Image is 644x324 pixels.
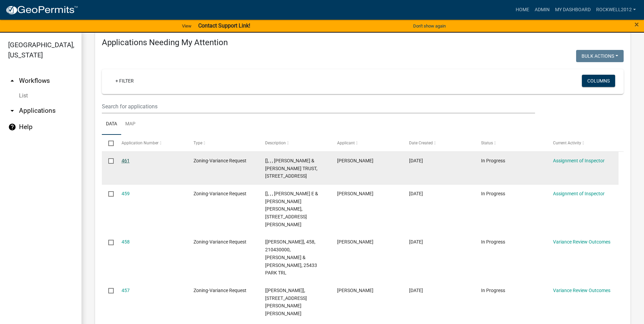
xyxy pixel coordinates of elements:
[409,191,423,196] span: 09/09/2025
[194,158,246,163] span: Zoning-Variance Request
[553,158,605,163] a: Assignment of Inspector
[409,141,433,145] span: Date Created
[102,38,624,48] h4: Applications Needing My Attention
[265,239,317,275] span: [Susan Rockwell], 458, 210430000, PAUL W & JULIE STANGL, 25433 PARK TRL
[513,3,532,16] a: Home
[337,141,355,145] span: Applicant
[110,75,139,87] a: + Filter
[409,288,423,293] span: 09/03/2025
[115,135,187,151] datatable-header-cell: Application Number
[265,158,317,179] span: [], , , BRADLEY R & JOANNA CALLAHAN TRUST, 11911 FERN BEACH DR
[122,288,130,293] a: 457
[265,288,307,316] span: [Susan Rockwell], 457, 100127000, RANDY SPOKELY, 20820 LEONA BEACH RD
[265,191,318,227] span: [], , , BRIAN E & J BERG-GRAMER GRAMER, 11253 W LAKE EUNICE RD
[194,191,246,196] span: Zoning-Variance Request
[634,20,639,29] span: ×
[122,158,130,163] a: 461
[410,20,448,32] button: Don't show again
[121,113,140,135] a: Map
[194,239,246,245] span: Zoning-Variance Request
[102,100,535,113] input: Search for applications
[8,107,16,115] i: arrow_drop_down
[337,191,373,196] span: Sara B Knudson
[337,239,373,245] span: Paul W Stangl
[634,20,639,29] button: Close
[553,288,610,293] a: Variance Review Outcomes
[481,239,505,245] span: In Progress
[194,288,246,293] span: Zoning-Variance Request
[122,239,130,245] a: 458
[409,239,423,245] span: 09/04/2025
[337,288,373,293] span: Randy Barta
[403,135,475,151] datatable-header-cell: Date Created
[582,75,615,87] button: Columns
[475,135,547,151] datatable-header-cell: Status
[8,123,16,131] i: help
[552,3,593,16] a: My Dashboard
[593,3,639,16] a: Rockwell2012
[553,239,610,245] a: Variance Review Outcomes
[553,141,581,145] span: Current Activity
[8,77,16,85] i: arrow_drop_up
[547,135,619,151] datatable-header-cell: Current Activity
[187,135,259,151] datatable-header-cell: Type
[259,135,331,151] datatable-header-cell: Description
[102,113,121,135] a: Data
[337,158,373,163] span: Joanna Callahan
[198,22,250,29] strong: Contact Support Link!
[576,50,624,62] button: Bulk Actions
[122,191,130,196] a: 459
[481,191,505,196] span: In Progress
[481,158,505,163] span: In Progress
[194,141,202,145] span: Type
[481,141,493,145] span: Status
[122,141,159,145] span: Application Number
[409,158,423,163] span: 09/16/2025
[265,141,286,145] span: Description
[481,288,505,293] span: In Progress
[179,20,194,32] a: View
[331,135,403,151] datatable-header-cell: Applicant
[553,191,605,196] a: Assignment of Inspector
[102,135,115,151] datatable-header-cell: Select
[532,3,552,16] a: Admin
